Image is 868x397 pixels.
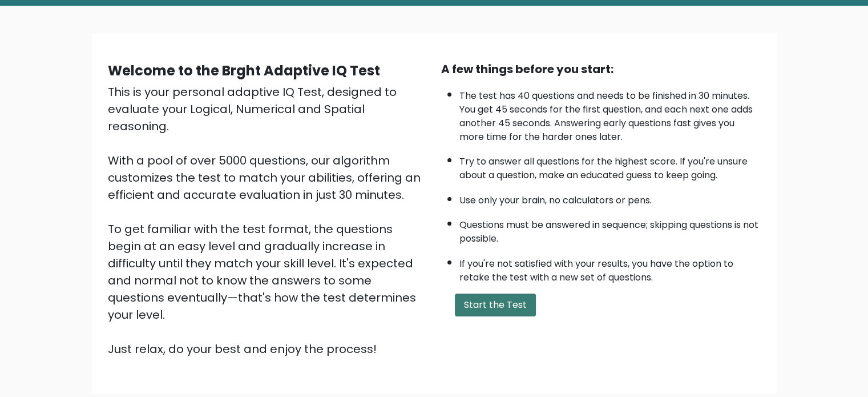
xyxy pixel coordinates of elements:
[459,251,761,284] li: If you're not satisfied with your results, you have the option to retake the test with a new set ...
[459,212,761,246] li: Questions must be answered in sequence; skipping questions is not possible.
[441,61,761,78] div: A few things before you start:
[108,83,427,358] div: This is your personal adaptive IQ Test, designed to evaluate your Logical, Numerical and Spatial ...
[108,61,380,80] b: Welcome to the Brght Adaptive IQ Test
[455,294,536,316] button: Start the Test
[459,149,761,182] li: Try to answer all questions for the highest score. If you're unsure about a question, make an edu...
[459,188,761,207] li: Use only your brain, no calculators or pens.
[459,83,761,144] li: The test has 40 questions and needs to be finished in 30 minutes. You get 45 seconds for the firs...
